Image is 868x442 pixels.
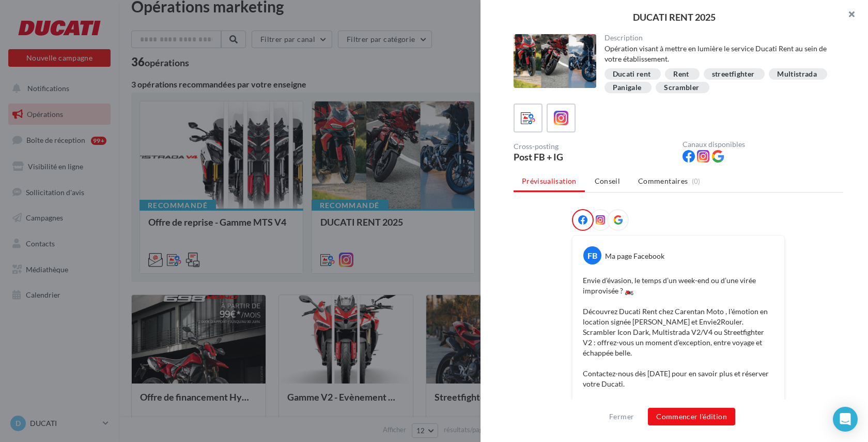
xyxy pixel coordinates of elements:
[595,176,620,185] span: Conseil
[613,84,642,92] div: Panigale
[664,84,699,92] div: Scrambler
[605,43,835,64] div: Opération visant à mettre en lumière le service Ducati Rent au sein de votre établissement.
[605,251,664,261] div: Ma page Facebook
[613,70,651,78] div: Ducati rent
[692,177,701,185] span: (0)
[514,143,674,150] div: Cross-posting
[673,70,689,78] div: Rent
[683,141,843,148] div: Canaux disponibles
[514,152,674,161] div: Post FB + IG
[605,410,638,423] button: Fermer
[583,246,601,264] div: FB
[605,34,835,41] div: Description
[712,70,755,78] div: streetfighter
[648,408,735,425] button: Commencer l'édition
[833,407,858,432] div: Open Intercom Messenger
[777,70,817,78] div: Multistrada
[583,275,774,410] p: Envie d’évasion, le temps d’un week-end ou d’une virée improvisée ? 🏍️ Découvrez Ducati Rent chez...
[497,12,851,22] div: DUCATI RENT 2025
[638,176,688,186] span: Commentaires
